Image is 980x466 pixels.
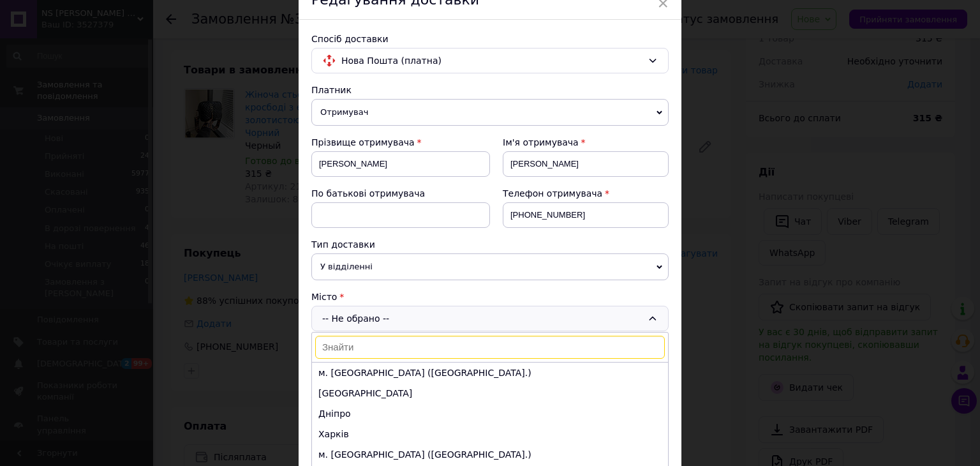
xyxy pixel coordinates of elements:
[312,403,668,424] li: Дніпро
[315,336,665,359] input: Знайти
[341,54,642,68] span: Нова Пошта (платна)
[312,444,668,465] li: м. [GEOGRAPHIC_DATA] ([GEOGRAPHIC_DATA].)
[311,85,352,95] span: Платник
[311,33,669,45] div: Спосіб доставки
[311,137,415,147] span: Прізвище отримувача
[311,99,669,126] span: Отримувач
[311,239,375,250] span: Тип доставки
[311,253,669,280] span: У відділенні
[312,424,668,444] li: Харків
[311,188,425,199] span: По батькові отримувача
[503,202,669,228] input: +380
[312,383,668,403] li: [GEOGRAPHIC_DATA]
[311,290,669,303] div: Місто
[311,306,669,331] div: -- Не обрано --
[503,188,602,199] span: Телефон отримувача
[312,363,668,383] li: м. [GEOGRAPHIC_DATA] ([GEOGRAPHIC_DATA].)
[503,137,579,147] span: Ім'я отримувача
